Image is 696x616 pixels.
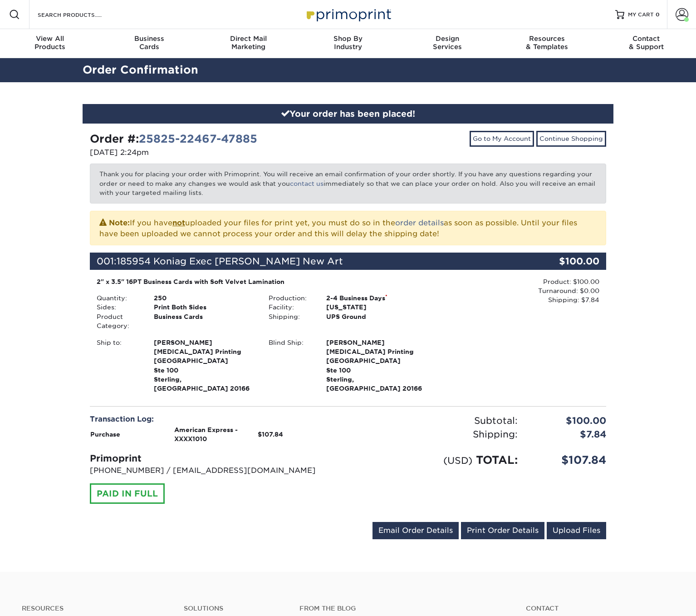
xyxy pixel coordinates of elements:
[90,465,341,476] p: [PHONE_NUMBER] / [EMAIL_ADDRESS][DOMAIN_NAME]
[90,164,606,203] p: Thank you for placing your order with Primoprint. You will receive an email confirmation of your ...
[262,338,319,393] div: Blind Ship:
[497,29,597,58] a: Resources& Templates
[76,62,620,79] h2: Order Confirmation
[470,131,534,146] a: Go to My Account
[262,303,319,312] div: Facility:
[326,366,427,375] span: Ste 100
[303,5,393,24] img: Primoprint
[154,347,255,356] span: [MEDICAL_DATA] Printing
[524,414,613,427] div: $100.00
[524,452,613,468] div: $107.84
[348,414,524,427] div: Subtotal:
[597,35,696,43] span: Contact
[90,132,257,145] strong: Order #:
[90,303,147,312] div: Sides:
[628,11,654,19] span: MY CART
[90,147,341,158] p: [DATE] 2:24pm
[117,256,343,267] span: 185954 Koniag Exec [PERSON_NAME] New Art
[497,35,597,43] span: Resources
[90,293,147,303] div: Quantity:
[147,293,262,303] div: 250
[90,483,165,504] div: PAID IN FULL
[434,277,599,305] div: Product: $100.00 Turnaround: $0.00 Shipping: $7.84
[290,180,323,187] a: contact us
[90,253,520,270] div: 001:
[526,605,674,612] a: Contact
[520,253,606,270] div: $100.00
[476,453,518,467] span: TOTAL:
[348,427,524,441] div: Shipping:
[536,131,606,146] a: Continue Shopping
[99,29,199,58] a: BusinessCards
[597,29,696,58] a: Contact& Support
[398,29,497,58] a: DesignServices
[97,277,427,286] div: 2" x 3.5" 16PT Business Cards with Soft Velvet Lamination
[22,605,170,612] h4: Resources
[443,455,472,466] small: (USD)
[154,338,255,392] strong: Sterling, [GEOGRAPHIC_DATA] 20166
[262,293,319,303] div: Production:
[184,605,286,612] h4: Solutions
[398,35,497,51] div: Services
[90,431,120,438] strong: Purchase
[154,338,255,347] span: [PERSON_NAME]
[298,29,397,58] a: Shop ByIndustry
[154,366,255,375] span: Ste 100
[172,219,185,227] b: not
[147,303,262,312] div: Print Both Sides
[99,35,199,51] div: Cards
[298,35,397,51] div: Industry
[258,431,283,438] strong: $107.84
[326,338,427,347] span: [PERSON_NAME]
[326,347,427,356] span: [MEDICAL_DATA] Printing
[319,303,434,312] div: [US_STATE]
[139,132,257,145] a: 25825-22467-47885
[326,356,427,365] span: [GEOGRAPHIC_DATA]
[99,35,199,43] span: Business
[109,219,130,227] strong: Note:
[90,452,341,465] div: Primoprint
[199,35,298,43] span: Direct Mail
[199,35,298,51] div: Marketing
[395,219,444,227] a: order details
[262,312,319,321] div: Shipping:
[199,29,298,58] a: Direct MailMarketing
[319,293,434,303] div: 2-4 Business Days
[154,356,255,365] span: [GEOGRAPHIC_DATA]
[497,35,597,51] div: & Templates
[90,312,147,331] div: Product Category:
[461,522,544,539] a: Print Order Details
[398,35,497,43] span: Design
[147,312,262,331] div: Business Cards
[326,338,427,392] strong: Sterling, [GEOGRAPHIC_DATA] 20166
[656,11,660,18] span: 0
[99,217,597,239] p: If you have uploaded your files for print yet, you must do so in the as soon as possible. Until y...
[319,312,434,321] div: UPS Ground
[524,427,613,441] div: $7.84
[174,426,238,442] strong: American Express - XXXX1010
[37,9,125,20] input: SEARCH PRODUCTS.....
[373,522,459,539] a: Email Order Details
[83,104,613,124] div: Your order has been placed!
[298,35,397,43] span: Shop By
[299,605,502,612] h4: From the Blog
[90,414,341,425] div: Transaction Log:
[547,522,606,539] a: Upload Files
[90,338,147,393] div: Ship to:
[597,35,696,51] div: & Support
